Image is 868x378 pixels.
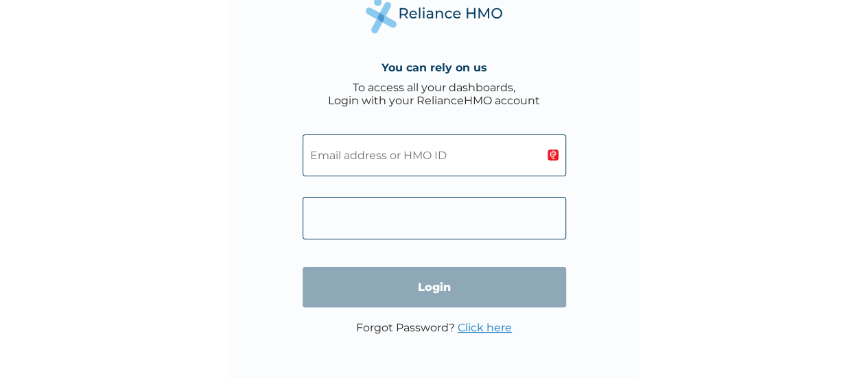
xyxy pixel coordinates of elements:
[356,321,512,334] p: Forgot Password?
[303,134,566,176] input: Email address or HMO ID
[382,61,487,74] h4: You can rely on us
[458,321,512,334] a: Click here
[303,267,566,307] input: Login
[328,81,540,107] div: To access all your dashboards, Login with your RelianceHMO account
